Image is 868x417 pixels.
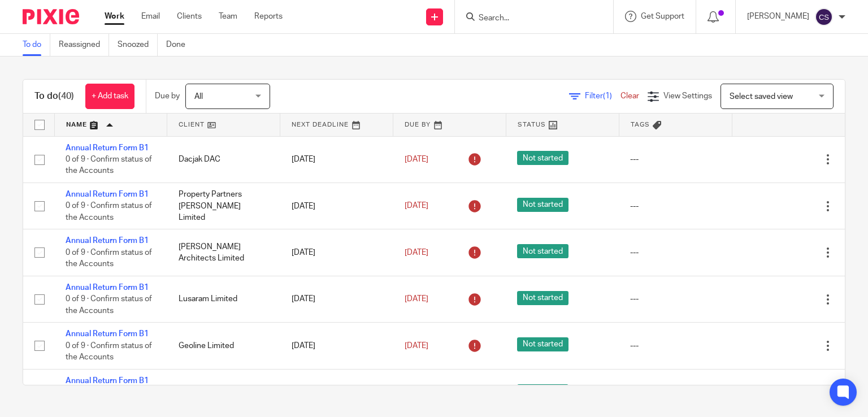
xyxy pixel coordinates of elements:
span: View Settings [663,92,712,100]
span: Not started [517,337,568,351]
p: Due by [155,90,180,102]
span: [DATE] [405,202,428,210]
td: [DATE] [280,183,393,229]
a: Annual Return Form B1 [66,190,149,198]
td: [DATE] [280,276,393,322]
td: Geoline Limited [167,323,280,369]
a: Done [166,34,194,56]
a: Reassigned [59,34,109,56]
img: Pixie [23,9,79,24]
span: [DATE] [405,249,428,257]
span: Not started [517,244,568,258]
a: Annual Return Form B1 [66,144,149,152]
span: 0 of 9 · Confirm status of the Accounts [66,202,152,222]
td: Laridae Limited [167,369,280,415]
input: Search [478,14,579,24]
div: --- [630,201,721,212]
td: [DATE] [280,323,393,369]
p: [PERSON_NAME] [747,11,809,22]
a: Work [105,11,124,22]
div: --- [630,293,721,305]
div: --- [630,340,721,351]
a: Snoozed [118,34,158,56]
a: Email [141,11,160,22]
span: 0 of 9 · Confirm status of the Accounts [66,155,152,175]
a: Annual Return Form B1 [66,284,149,292]
div: --- [630,154,721,165]
span: 0 of 9 · Confirm status of the Accounts [66,295,152,315]
td: [DATE] [280,229,393,276]
a: Clients [177,11,202,22]
span: Not started [517,291,568,305]
span: [DATE] [405,295,428,303]
a: Clear [620,92,639,100]
span: Filter [585,92,620,100]
span: Not started [517,151,568,165]
span: 0 of 9 · Confirm status of the Accounts [66,249,152,268]
td: Lusaram Limited [167,276,280,322]
span: 0 of 9 · Confirm status of the Accounts [66,342,152,362]
a: To do [23,34,50,56]
a: Reports [254,11,283,22]
h1: To do [34,90,74,102]
span: Select saved view [730,93,793,101]
td: Dacjak DAC [167,136,280,183]
span: Get Support [641,12,684,20]
span: [DATE] [405,155,428,163]
td: Property Partners [PERSON_NAME] Limited [167,183,280,229]
td: [DATE] [280,136,393,183]
span: Not started [517,384,568,398]
a: Team [219,11,237,22]
a: + Add task [85,84,134,109]
div: --- [630,247,721,258]
a: Annual Return Form B1 [66,377,149,385]
td: [DATE] [280,369,393,415]
span: (1) [603,92,612,100]
span: All [194,93,203,101]
span: (40) [58,92,74,101]
span: [DATE] [405,342,428,350]
span: Tags [631,121,650,128]
span: Not started [517,198,568,212]
a: Annual Return Form B1 [66,330,149,338]
td: [PERSON_NAME] Architects Limited [167,229,280,276]
img: svg%3E [815,8,833,26]
a: Annual Return Form B1 [66,237,149,245]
